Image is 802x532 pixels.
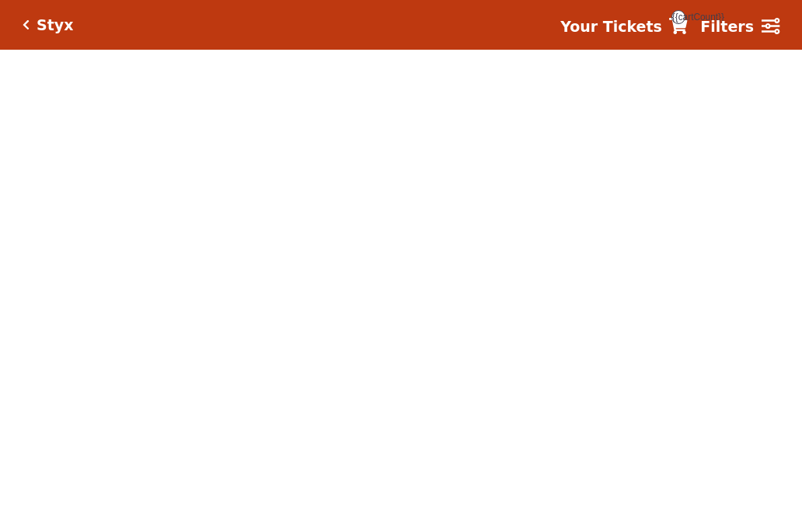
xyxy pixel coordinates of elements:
strong: Filters [700,18,754,35]
a: Click here to go back to filters [23,19,30,30]
h5: Styx [37,16,73,34]
a: Your Tickets {{cartCount}} [560,16,688,38]
strong: Your Tickets [560,18,662,35]
a: Filters [700,16,779,38]
span: {{cartCount}} [671,10,685,24]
